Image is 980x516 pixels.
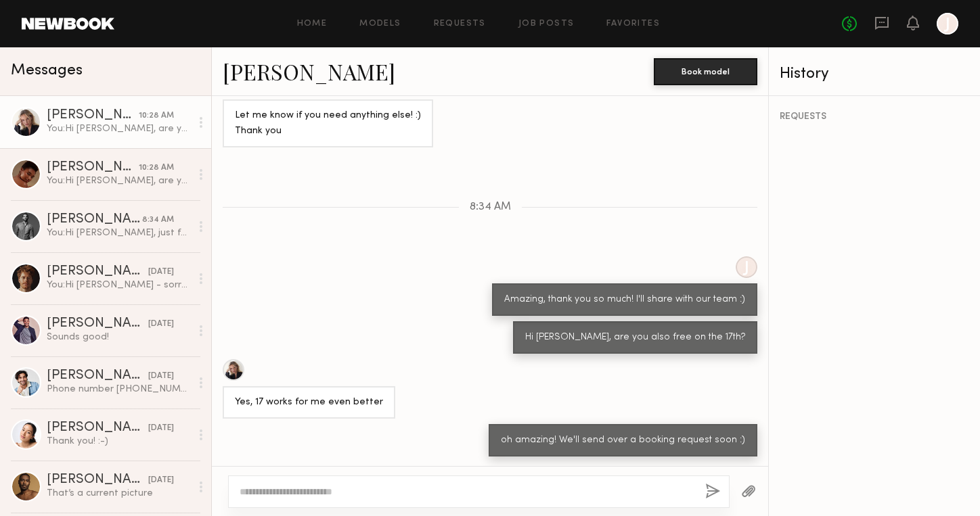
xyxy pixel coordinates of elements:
a: J [937,13,958,34]
div: Phone number [PHONE_NUMBER] Email [EMAIL_ADDRESS][DOMAIN_NAME] [47,383,191,396]
div: [DATE] [148,422,174,435]
div: Thank you! :-) [47,435,191,448]
div: [PERSON_NAME] [47,421,148,435]
div: [DATE] [148,266,174,279]
div: 10:28 AM [139,110,174,122]
div: oh amazing! We'll send over a booking request soon :) [501,433,745,448]
button: Book model [654,58,757,85]
div: You: Hi [PERSON_NAME], just following up here! We're hoping to lock by EOW [47,227,191,239]
div: [PERSON_NAME] [47,369,148,383]
div: You: Hi [PERSON_NAME], are you also free on the 17th? [47,122,191,135]
div: You: Hi [PERSON_NAME], are you also available on the 17th? [47,174,191,187]
div: Amazing, thank you so much! I'll share with our team :) [504,292,745,308]
div: REQUESTS [780,112,969,122]
div: [DATE] [148,370,174,383]
div: That’s a current picture [47,487,191,500]
div: Sounds good! [47,331,191,344]
div: [PERSON_NAME] [47,213,142,227]
div: [PERSON_NAME] [47,161,139,174]
a: Favorites [606,20,660,28]
div: [PERSON_NAME] [47,265,148,279]
a: [PERSON_NAME] [223,57,395,86]
div: 8:34 AM [142,214,174,227]
div: [PERSON_NAME] [47,317,148,331]
span: Messages [11,63,83,78]
a: Requests [434,20,486,28]
div: History [780,66,969,82]
div: Yes, 17 works for me even better [235,395,383,411]
div: [PERSON_NAME] [47,473,148,487]
div: Hi [PERSON_NAME], are you also free on the 17th? [525,330,745,346]
div: [DATE] [148,318,174,331]
span: 8:34 AM [470,202,511,213]
div: [PERSON_NAME] [47,109,139,122]
div: [DATE] [148,474,174,487]
a: Models [359,20,401,28]
a: Job Posts [518,20,575,28]
div: Let me know if you need anything else! :) Thank you [235,108,421,139]
div: 10:28 AM [139,162,174,174]
a: Home [297,20,328,28]
div: You: Hi [PERSON_NAME] - sorry for the late response but we figured it out, all set. Thanks again. [47,279,191,291]
a: Book model [654,65,757,76]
